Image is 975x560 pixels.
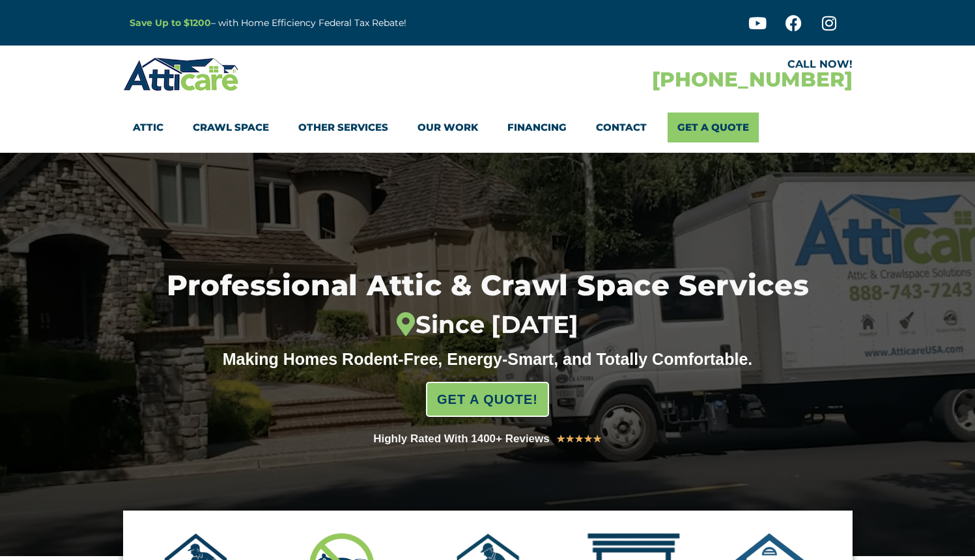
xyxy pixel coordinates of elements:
a: Other Services [298,113,388,142]
div: Making Homes Rodent-Free, Energy-Smart, and Totally Comfortable. [198,349,778,369]
a: Financing [507,113,567,142]
i: ★ [593,431,602,447]
a: Our Work [417,113,478,142]
i: ★ [565,431,574,447]
p: – with Home Efficiency Federal Tax Rebate! [130,16,552,31]
div: Since [DATE] [100,310,874,339]
a: GET A QUOTE! [426,382,549,417]
a: Crawl Space [193,113,269,142]
div: CALL NOW! [488,59,853,70]
a: Get A Quote [668,113,759,142]
a: Save Up to $1200 [130,17,211,29]
span: GET A QUOTE! [437,386,538,412]
div: Highly Rated With 1400+ Reviews [373,430,550,448]
h1: Professional Attic & Crawl Space Services [100,271,874,339]
nav: Menu [133,113,843,142]
div: 5/5 [556,431,602,447]
a: Contact [596,113,647,142]
a: Attic [133,113,163,142]
i: ★ [584,431,593,447]
i: ★ [556,431,565,447]
i: ★ [574,431,584,447]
